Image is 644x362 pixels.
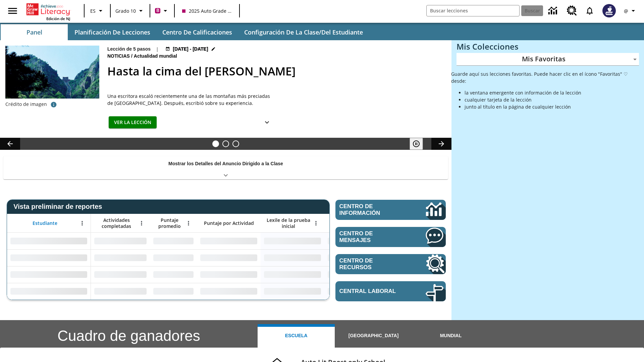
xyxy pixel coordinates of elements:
[232,140,239,147] button: Diapositiva 3 En memoria de la jueza O'Connor
[47,99,60,111] button: Crédito de foto e imágenes relacionadas: Dominio público/Charlie Fong
[156,46,159,53] span: |
[222,140,229,147] button: Diapositiva 2 Definiendo el propósito del Gobierno
[137,218,147,228] button: Abrir menú
[260,116,274,129] button: Ver más
[339,230,406,244] span: Centro de mensajes
[264,217,313,229] span: Lexile de la prueba inicial
[87,5,108,17] button: Lenguaje: ES, Selecciona un idioma
[90,7,96,14] span: ES
[258,324,335,348] button: Escuela
[544,2,563,20] a: Centro de información
[91,249,150,266] div: Sin datos,
[168,160,283,167] p: Mostrar los Detalles del Anuncio Dirigido a la Clase
[465,103,639,110] li: junto al título en la página de cualquier lección
[431,138,451,150] button: Carrusel de lecciones, seguir
[94,217,139,229] span: Actividades completadas
[457,53,639,66] div: Mis Favoritas
[324,249,388,266] div: Sin datos,
[465,96,639,103] li: cualquier tarjeta de la lección
[5,101,47,108] p: Crédito de imagen
[109,116,157,129] button: Ver la lección
[152,5,172,17] button: Boost El color de la clase es rojo violeta. Cambiar el color de la clase.
[339,288,406,295] span: Central laboral
[182,7,232,14] span: 2025 Auto Grade 10
[324,233,388,249] div: Sin datos,
[311,218,321,228] button: Abrir menú
[107,46,151,53] p: Lección de 5 pasos
[131,53,132,59] span: /
[324,266,388,283] div: Sin datos,
[598,2,620,19] button: Escoja un nuevo avatar
[335,200,446,220] a: Centro de información
[465,89,639,96] li: la ventana emergente con información de la lección
[33,220,57,226] span: Estudiante
[26,3,70,16] a: Portada
[457,42,639,51] h3: Mis Colecciones
[107,53,131,60] span: Noticias
[150,266,197,283] div: Sin datos,
[563,2,581,20] a: Centro de recursos, Se abrirá en una pestaña nueva.
[239,24,368,40] button: Configuración de la clase/del estudiante
[150,233,197,249] div: Sin datos,
[339,257,406,271] span: Centro de recursos
[91,266,150,283] div: Sin datos,
[107,93,275,107] div: Una escritora escaló recientemente una de las montañas más preciadas de [GEOGRAPHIC_DATA]. Despué...
[13,203,105,210] span: Vista preliminar de reportes
[620,5,641,17] button: Perfil/Configuración
[156,6,159,15] span: B
[91,233,150,249] div: Sin datos,
[173,46,208,53] span: [DATE] - [DATE]
[339,203,403,217] span: Centro de información
[134,53,178,60] span: Actualidad mundial
[69,24,156,40] button: Planificación de lecciones
[602,4,616,17] img: Avatar
[335,227,446,247] a: Centro de mensajes
[153,217,185,229] span: Puntaje promedio
[324,283,388,300] div: Sin datos,
[150,283,197,300] div: Sin datos,
[183,218,194,228] button: Abrir menú
[410,138,423,150] button: Pausar
[412,324,489,348] button: Mundial
[91,283,150,300] div: Sin datos,
[26,2,70,21] div: Portada
[5,46,99,99] img: 6000 escalones de piedra para escalar el Monte Tai en la campiña china
[335,254,446,274] a: Centro de recursos, Se abrirá en una pestaña nueva.
[157,24,237,40] button: Centro de calificaciones
[1,24,68,40] button: Panel
[150,249,197,266] div: Sin datos,
[451,70,639,84] p: Guarde aquí sus lecciones favoritas. Puede hacer clic en el ícono "Favoritas" ♡ desde:
[77,218,87,228] button: Abrir menú
[46,16,70,21] span: Edición de NJ
[164,46,217,53] button: 22 jul - 30 jun Elegir fechas
[113,5,148,17] button: Grado: Grado 10, Elige un grado
[107,93,275,107] span: Una escritora escaló recientemente una de las montañas más preciadas de China. Después, escribió ...
[335,281,446,301] a: Central laboral
[3,1,22,21] button: Abrir el menú lateral
[581,2,598,19] a: Notificaciones
[212,140,219,147] button: Diapositiva 1 Hasta la cima del monte Tai
[624,7,628,14] span: @
[107,63,443,80] h2: Hasta la cima del monte Tai
[335,324,412,348] button: [GEOGRAPHIC_DATA]
[115,7,136,14] span: Grado 10
[204,220,254,226] span: Puntaje por Actividad
[3,156,448,179] div: Mostrar los Detalles del Anuncio Dirigido a la Clase
[427,5,519,16] input: Buscar campo
[410,138,430,150] div: Pausar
